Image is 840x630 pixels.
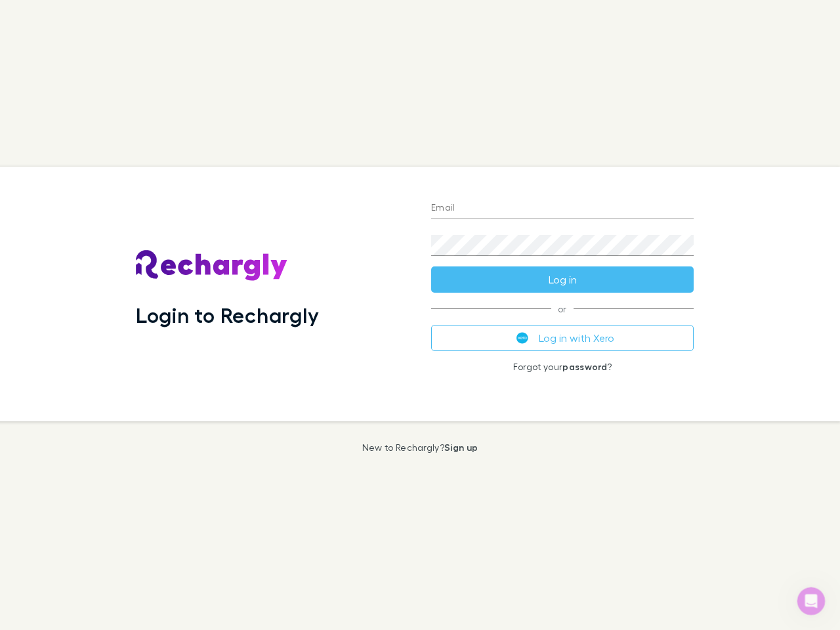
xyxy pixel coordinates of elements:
[516,332,528,344] img: Xero's logo
[362,442,478,453] p: New to Rechargly?
[431,362,694,372] p: Forgot your ?
[444,442,478,453] a: Sign up
[136,303,319,327] h1: Login to Rechargly
[795,585,827,617] iframe: Intercom live chat
[136,250,288,282] img: Rechargly's Logo
[431,308,694,309] span: or
[562,361,607,372] a: password
[431,325,694,351] button: Log in with Xero
[431,266,694,293] button: Log in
